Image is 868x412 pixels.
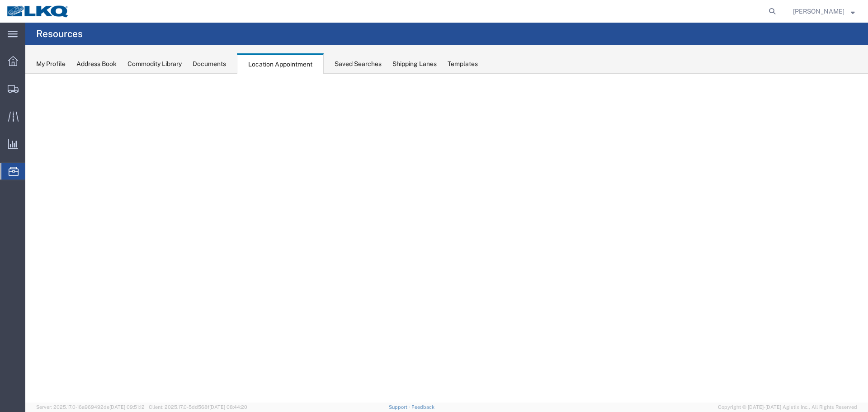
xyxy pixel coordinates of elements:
button: [PERSON_NAME] [793,6,855,17]
div: Documents [193,59,226,69]
div: Templates [448,59,478,69]
h4: Resources [36,23,83,45]
span: Copyright © [DATE]-[DATE] Agistix Inc., All Rights Reserved [718,403,857,411]
div: Location Appointment [237,53,324,74]
iframe: FS Legacy Container [25,74,868,403]
span: Client: 2025.17.0-5dd568f [149,404,247,410]
img: logo [6,5,70,18]
div: Address Book [76,59,117,69]
span: William Haney [793,6,844,16]
span: [DATE] 09:51:12 [109,404,145,410]
a: Feedback [411,404,434,410]
div: My Profile [36,59,66,69]
span: [DATE] 08:44:20 [209,404,247,410]
a: Support [389,404,411,410]
div: Saved Searches [335,59,382,69]
span: Server: 2025.17.0-16a969492de [36,404,145,410]
div: Shipping Lanes [392,59,437,69]
div: Commodity Library [127,59,182,69]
